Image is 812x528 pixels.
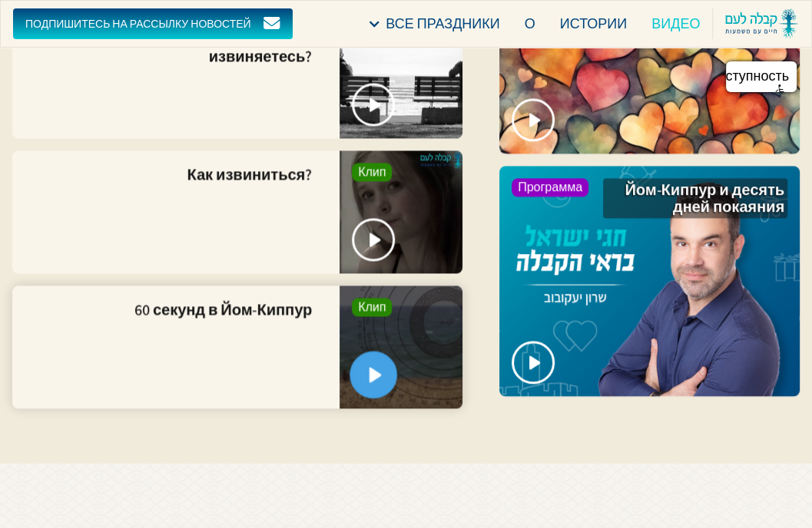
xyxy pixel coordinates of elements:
font: 60 секунд в Йом-Киппур [134,299,312,319]
font: Клип [358,299,386,315]
img: Каббала-лаам-логотип-цветной-прозрачный [725,8,799,39]
a: открытый лайтбокс [512,98,555,141]
a: Истории [554,8,633,39]
a: открытый лайтбокс [352,218,395,261]
font: Подпишитесь на рассылку новостей [25,17,251,31]
a: Видео [645,8,706,39]
a: открытый лайтбокс [350,351,397,398]
div: Все праздники [361,8,505,39]
a: открытый лайтбокс [352,83,395,126]
font: Клип [358,163,386,180]
font: За что вы извиняетесь? [209,29,313,66]
a: Подпишитесь на рассылку новостей [13,8,293,39]
img: доступность [775,84,789,98]
font: доступность [710,68,789,84]
font: Йом-Киппур и десять дней покаяния [625,180,784,216]
font: Программа [518,179,582,195]
a: открытый лайтбокс [512,341,555,384]
font: Все праздники [386,15,499,32]
font: о [525,15,535,32]
font: Как извиниться? [187,164,313,184]
font: Видео [651,15,700,32]
font: Истории [560,15,627,32]
a: доступность [726,61,797,92]
a: о [519,8,542,39]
